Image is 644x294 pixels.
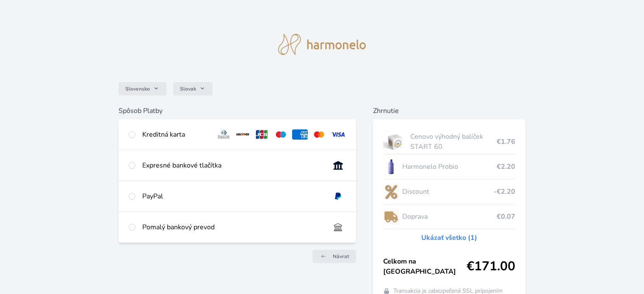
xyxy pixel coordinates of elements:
[216,129,232,140] img: diners.svg
[373,106,525,116] h6: Zhrnutie
[383,131,407,152] img: start.jpg
[402,162,496,172] span: Harmonelo Probio
[497,162,515,172] span: €2.20
[173,82,213,96] button: Slovak
[330,222,346,232] img: bankTransfer_IBAN.svg
[383,256,467,277] span: Celkom na [GEOGRAPHIC_DATA]
[312,250,356,263] a: Návrat
[333,253,349,260] span: Návrat
[142,160,323,170] div: Expresné bankové tlačítka
[467,259,515,274] span: €171.00
[383,206,399,227] img: delivery-lo.png
[125,85,150,92] span: Slovensko
[383,181,399,202] img: discount-lo.png
[421,233,477,243] a: Ukázať všetko (1)
[142,222,323,232] div: Pomalý bankový prevod
[119,106,356,116] h6: Spôsob Platby
[494,187,515,197] span: -€2.20
[497,212,515,222] span: €0.07
[497,137,515,147] span: €1.76
[119,82,166,96] button: Slovensko
[383,156,399,177] img: CLEAN_PROBIO_se_stinem_x-lo.jpg
[235,129,251,140] img: discover.svg
[311,129,327,140] img: mc.svg
[142,129,209,140] div: Kreditná karta
[330,129,346,140] img: visa.svg
[402,212,496,222] span: Doprava
[273,129,289,140] img: maestro.svg
[142,191,323,201] div: PayPal
[410,132,496,152] span: Cenovo výhodný balíček START 60
[292,129,308,140] img: amex.svg
[180,85,196,92] span: Slovak
[402,187,493,197] span: Discount
[254,129,270,140] img: jcb.svg
[330,191,346,201] img: paypal.svg
[278,34,366,55] img: logo.svg
[330,160,346,170] img: onlineBanking_SK.svg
